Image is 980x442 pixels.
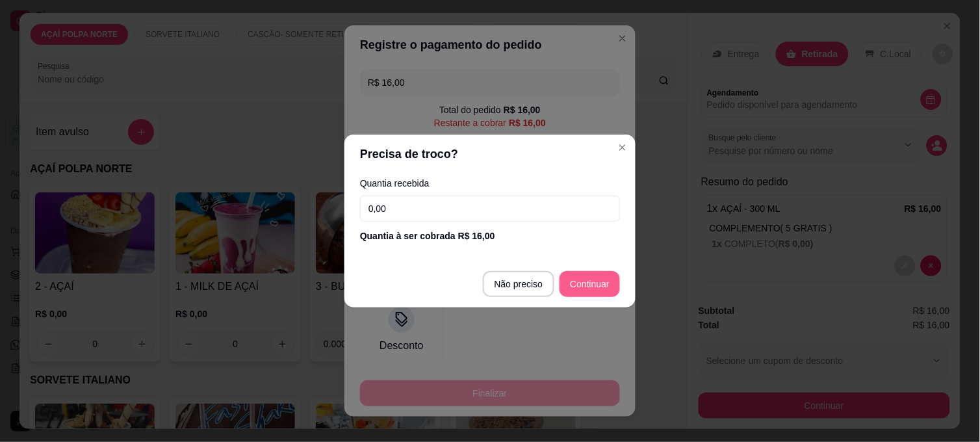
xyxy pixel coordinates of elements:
[612,137,633,158] button: Close
[560,271,620,297] button: Continuar
[483,271,555,297] button: Não preciso
[360,179,620,188] label: Quantia recebida
[344,135,636,174] header: Precisa de troco?
[360,229,620,242] div: Quantia à ser cobrada R$ 16,00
